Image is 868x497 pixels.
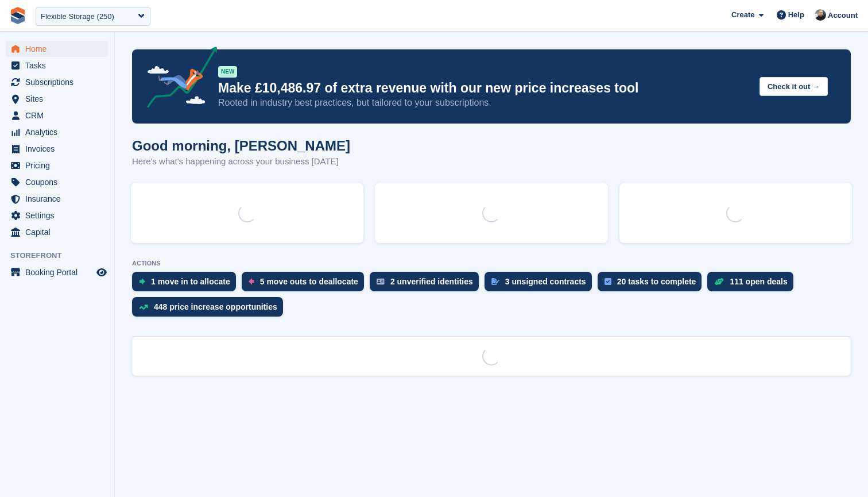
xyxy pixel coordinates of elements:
a: menu [6,107,108,124]
a: menu [6,191,108,207]
img: verify_identity-adf6edd0f0f0b5bbfe63781bf79b02c33cf7c696d77639b501bdc392416b5a36.svg [377,278,385,285]
span: Home [25,41,94,57]
a: 111 open deals [707,272,799,297]
a: menu [6,224,108,240]
img: contract_signature_icon-13c848040528278c33f63329250d36e43548de30e8caae1d1a13099fd9432cc5.svg [491,278,499,285]
a: 5 move outs to deallocate [242,272,370,297]
span: Create [731,9,754,21]
p: Rooted in industry best practices, but tailored to your subscriptions. [218,97,750,109]
img: task-75834270c22a3079a89374b754ae025e5fb1db73e45f91037f5363f120a921f8.svg [604,278,611,285]
span: Help [788,9,804,21]
span: Sites [25,91,94,107]
img: Tom Huddleston [815,9,826,21]
div: 2 unverified identities [390,277,473,286]
div: 5 move outs to deallocate [260,277,358,286]
p: Here's what's happening across your business [DATE] [132,155,350,168]
a: 20 tasks to complete [598,272,708,297]
a: menu [6,124,108,140]
a: 2 unverified identities [370,272,485,297]
a: menu [6,91,108,107]
span: Invoices [25,141,94,157]
span: Account [828,10,858,21]
span: Pricing [25,157,94,174]
a: 1 move in to allocate [132,272,242,297]
img: price_increase_opportunities-93ffe204e8149a01c8c9dc8f82e8f89637d9d84a8eef4429ea346261dce0b2c0.svg [139,305,148,310]
span: Capital [25,224,94,240]
span: Settings [25,207,94,224]
img: move_outs_to_deallocate_icon-f764333ba52eb49d3ac5e1228854f67142a1ed5810a6f6cc68b1a99e826820c5.svg [249,278,254,285]
img: move_ins_to_allocate_icon-fdf77a2bb77ea45bf5b3d319d69a93e2d87916cf1d5bf7949dd705db3b84f3ca.svg [139,278,145,285]
a: menu [6,74,108,90]
a: menu [6,57,108,74]
div: 20 tasks to complete [617,277,696,286]
span: Tasks [25,57,94,74]
a: Preview store [95,265,108,279]
span: CRM [25,107,94,124]
a: menu [6,264,108,280]
a: menu [6,207,108,224]
p: ACTIONS [132,260,851,267]
span: Booking Portal [25,264,94,280]
div: NEW [218,66,237,78]
div: 3 unsigned contracts [505,277,586,286]
img: stora-icon-8386f47178a22dfd0bd8f6a31ec36ba5ce8667c1dd55bd0f319d3a0aa187defe.svg [9,7,26,24]
h1: Good morning, [PERSON_NAME] [132,138,350,153]
div: 1 move in to allocate [151,277,230,286]
a: menu [6,41,108,57]
button: Check it out → [759,77,828,96]
span: Coupons [25,174,94,190]
div: 448 price increase opportunities [154,302,277,311]
img: deal-1b604bf984904fb50ccaf53a9ad4b4a5d6e5aea283cecdc64d6e3604feb123c2.svg [714,278,724,286]
a: menu [6,157,108,174]
span: Insurance [25,191,94,207]
p: Make £10,486.97 of extra revenue with our new price increases tool [218,80,750,97]
span: Subscriptions [25,74,94,90]
a: menu [6,174,108,190]
span: Analytics [25,124,94,140]
div: 111 open deals [730,277,787,286]
img: price-adjustments-announcement-icon-8257ccfd72463d97f412b2fc003d46551f7dbcb40ab6d574587a9cd5c0d94... [137,47,218,112]
div: Flexible Storage (250) [41,11,114,22]
a: 3 unsigned contracts [485,272,598,297]
span: Storefront [10,250,114,261]
a: 448 price increase opportunities [132,297,289,322]
a: menu [6,141,108,157]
